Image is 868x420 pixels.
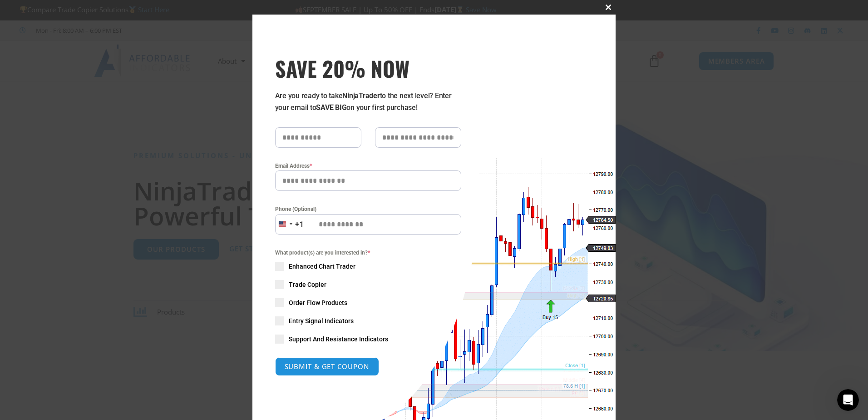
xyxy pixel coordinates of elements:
label: Order Flow Products [275,298,461,307]
button: Selected country [275,214,304,235]
strong: SAVE BIG [316,103,347,112]
span: What product(s) are you interested in? [275,248,461,257]
span: Trade Copier [289,280,326,289]
label: Entry Signal Indicators [275,316,461,325]
span: Order Flow Products [289,298,347,307]
span: Support And Resistance Indicators [289,335,388,344]
button: SUBMIT & GET COUPON [275,357,379,376]
label: Email Address [275,161,461,170]
label: Phone (Optional) [275,205,461,214]
strong: NinjaTrader [343,91,380,100]
p: Are you ready to take to the next level? Enter your email to on your first purchase! [275,90,461,114]
label: Enhanced Chart Trader [275,262,461,271]
span: Entry Signal Indicators [289,316,354,325]
h3: SAVE 20% NOW [275,55,461,81]
span: Enhanced Chart Trader [289,262,355,271]
label: Support And Resistance Indicators [275,335,461,344]
iframe: Intercom live chat [837,389,859,411]
div: +1 [295,219,304,230]
label: Trade Copier [275,280,461,289]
